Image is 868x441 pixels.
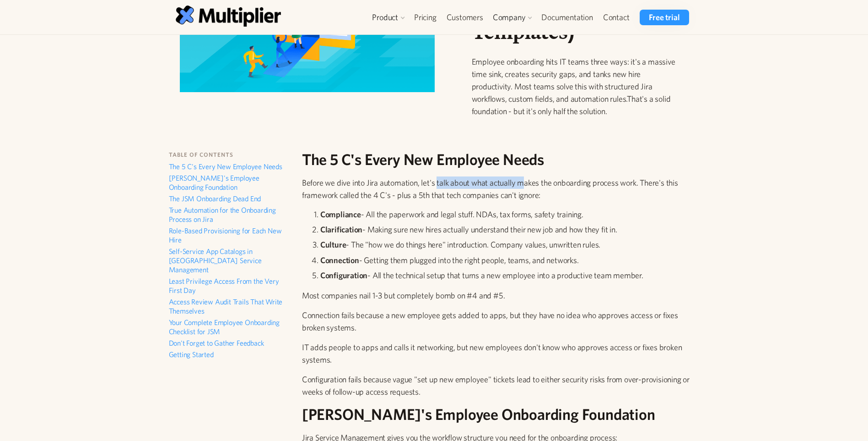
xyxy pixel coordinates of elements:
strong: Connection [320,255,359,265]
li: - The "how we do things here" introduction. Company values, unwritten rules. [320,239,693,250]
a: Access Review Audit Trails That Write Themselves [169,297,293,318]
strong: Compliance [320,209,361,219]
p: Most companies nail 1-3 but completely bomb on #4 and #5. [302,289,693,302]
a: The JSM Onboarding Dead End [169,194,293,205]
strong: Configuration [320,270,367,280]
p: Before we dive into Jira automation, let's talk about what actually makes the onboarding process ... [302,176,693,201]
strong: Clarification [320,225,362,234]
li: - Making sure new hires actually understand their new job and how they fit in. [320,224,693,235]
h6: table of contents [169,150,293,160]
div: Company [493,12,526,23]
a: [PERSON_NAME]'s Employee Onboarding Foundation [169,173,293,194]
li: - All the paperwork and legal stuff. NDAs, tax forms, safety training. [320,209,693,220]
p: Configuration fails because vague "set up new employee" tickets lead to either security risks fro... [302,373,693,398]
p: Employee onboarding hits IT teams three ways: it's a massive time sink, creates security gaps, an... [472,55,681,117]
a: Your Complete Employee Onboarding Checklist for JSM [169,318,293,338]
a: Contact [598,10,635,25]
a: Free trial [640,10,689,25]
a: Self-Service App Catalogs in [GEOGRAPHIC_DATA] Service Management [169,247,293,276]
strong: Culture [320,240,346,249]
li: - Getting them plugged into the right people, teams, and networks. [320,254,693,266]
li: - All the technical setup that turns a new employee into a productive team member. [320,270,693,281]
a: Least Privilege Access From the Very First Day [169,276,293,297]
a: Documentation [536,10,598,25]
a: Don't Forget to Gather Feedback [169,338,293,350]
h2: The 5 C's Every New Employee Needs [302,150,693,169]
div: Company [488,10,537,25]
a: Getting Started [169,350,293,361]
div: Product [367,10,409,25]
a: True Automation for the Onboarding Process on Jira [169,205,293,226]
a: Customers [442,10,488,25]
p: Connection fails because a new employee gets added to apps, but they have no idea who approves ac... [302,309,693,334]
a: The 5 C's Every New Employee Needs [169,162,293,173]
a: Role-Based Provisioning for Each New Hire [169,226,293,247]
div: Product [372,12,398,23]
p: IT adds people to apps and calls it networking, but new employees don't know who approves access ... [302,341,693,366]
a: Pricing [409,10,442,25]
h2: [PERSON_NAME]'s Employee Onboarding Foundation [302,405,693,424]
